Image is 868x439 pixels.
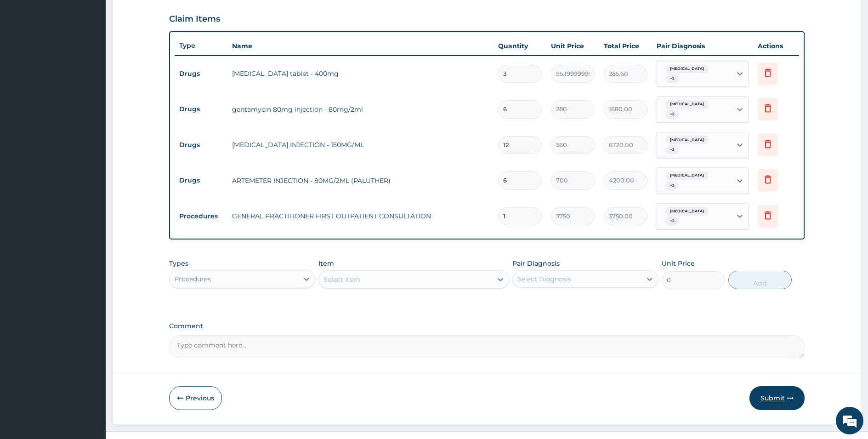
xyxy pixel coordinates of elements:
td: gentamycin 80mg injection - 80mg/2ml [227,100,494,119]
td: Drugs [175,101,227,118]
label: Pair Diagnosis [512,259,560,268]
span: [MEDICAL_DATA] [665,207,709,216]
div: Select Diagnosis [517,274,571,284]
span: + 2 [665,217,679,226]
div: Procedures [174,274,211,284]
td: ARTEMETER INJECTION - 80MG/2ML (PALUTHER) [227,171,494,190]
button: Add [728,271,792,289]
h3: Claim Items [169,14,220,24]
th: Total Price [599,37,652,55]
td: Drugs [175,65,227,82]
span: + 2 [665,74,679,83]
span: + 2 [665,181,679,190]
label: Unit Price [662,259,695,268]
span: [MEDICAL_DATA] [665,100,709,109]
label: Item [318,259,334,268]
span: + 2 [665,110,679,119]
label: Comment [169,322,805,330]
th: Pair Diagnosis [652,37,753,55]
td: Procedures [175,208,227,225]
span: We're online! [53,116,127,209]
td: [MEDICAL_DATA] INJECTION - 150MG/ML [227,136,494,154]
span: [MEDICAL_DATA] [665,64,709,74]
textarea: Type your message and hit 'Enter' [5,251,175,283]
div: Minimize live chat window [151,5,173,27]
div: Select Item [323,275,360,284]
th: Type [175,37,227,54]
th: Name [227,37,494,55]
td: Drugs [175,172,227,189]
button: Submit [749,386,805,410]
th: Actions [753,37,799,55]
td: Drugs [175,137,227,154]
div: Chat with us now [48,51,154,63]
button: Previous [169,386,222,410]
td: [MEDICAL_DATA] tablet - 400mg [227,64,494,83]
span: [MEDICAL_DATA] [665,171,709,180]
th: Unit Price [546,37,599,55]
span: [MEDICAL_DATA] [665,136,709,145]
td: GENERAL PRACTITIONER FIRST OUTPATIENT CONSULTATION [227,207,494,225]
span: + 2 [665,145,679,154]
label: Types [169,260,188,268]
img: d_794563401_company_1708531726252_794563401 [17,46,37,69]
th: Quantity [494,37,546,55]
